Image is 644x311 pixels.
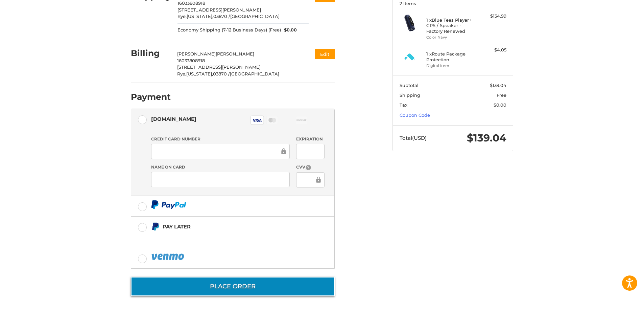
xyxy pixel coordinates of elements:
[494,102,506,108] span: $0.00
[213,71,230,76] span: 03870 /
[230,14,280,19] span: [GEOGRAPHIC_DATA]
[151,136,290,142] label: Credit Card Number
[426,17,478,34] h4: 1 x Blue Tees Player+ GPS / Speaker - Factory Renewed
[400,1,506,6] h3: 2 Items
[400,102,407,108] span: Tax
[315,49,335,59] button: Edit
[426,35,478,40] li: Color Navy
[216,51,254,57] span: [PERSON_NAME]
[151,113,196,125] div: [DOMAIN_NAME]
[131,92,171,102] h2: Payment
[177,58,205,63] span: 16033808918
[230,71,279,76] span: [GEOGRAPHIC_DATA]
[151,234,292,240] iframe: PayPal Message 1
[177,0,205,6] span: 16033808918
[187,14,213,19] span: [US_STATE],
[400,135,427,141] span: Total (USD)
[213,14,230,19] span: 03870 /
[131,277,335,296] button: Place Order
[177,7,261,13] span: [STREET_ADDRESS][PERSON_NAME]
[151,200,186,209] img: PayPal icon
[400,83,419,88] span: Subtotal
[400,112,430,118] a: Coupon Code
[177,71,186,76] span: Rye,
[177,51,216,57] span: [PERSON_NAME]
[490,83,506,88] span: $139.04
[177,14,187,19] span: Rye,
[497,92,506,98] span: Free
[400,92,420,98] span: Shipping
[186,71,213,76] span: [US_STATE],
[151,222,160,231] img: Pay Later icon
[163,221,292,232] div: Pay Later
[296,136,324,142] label: Expiration
[426,63,478,69] li: Digital Item
[151,164,290,170] label: Name on Card
[296,164,324,171] label: CVV
[467,132,506,144] span: $139.04
[177,64,261,70] span: [STREET_ADDRESS][PERSON_NAME]
[281,27,297,34] span: $0.00
[131,48,170,59] h2: Billing
[177,27,281,34] span: Economy Shipping (7-12 Business Days) (Free)
[480,13,506,20] div: $134.99
[151,252,186,261] img: PayPal icon
[426,51,478,62] h4: 1 x Route Package Protection
[480,47,506,53] div: $4.05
